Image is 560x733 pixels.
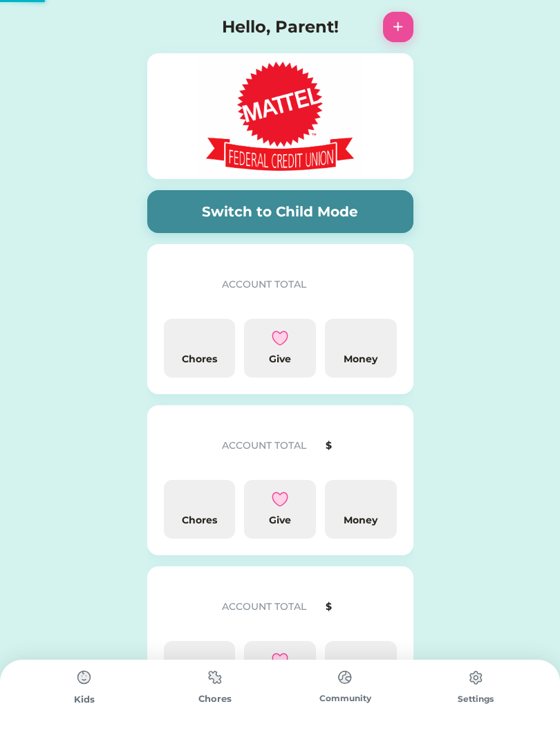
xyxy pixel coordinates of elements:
[169,513,230,528] div: Chores
[183,57,377,175] img: Mattel-Federal-Credit-Union-logo-scaled.png
[331,664,359,691] img: type%3Dchores%2C%20state%3Ddefault.svg
[353,652,369,669] img: yH5BAEAAAAALAAAAAABAAEAAAIBRAA7
[71,664,98,692] img: type%3Dchores%2C%20state%3Ddefault.svg
[201,664,229,691] img: type%3Dchores%2C%20state%3Ddefault.svg
[411,693,541,705] div: Settings
[222,277,321,292] div: ACCOUNT TOTAL
[326,438,397,453] div: $
[272,652,288,669] img: interface-favorite-heart--reward-social-rating-media-heart-it-like-favorite-love.svg
[191,652,207,669] img: yH5BAEAAAAALAAAAAABAAEAAAIBRAA7
[272,491,288,508] img: interface-favorite-heart--reward-social-rating-media-heart-it-like-favorite-love.svg
[250,513,310,528] div: Give
[164,261,208,305] img: yH5BAEAAAAALAAAAAABAAEAAAIBRAA7
[353,330,369,346] img: yH5BAEAAAAALAAAAAABAAEAAAIBRAA7
[250,352,310,366] div: Give
[164,583,208,627] img: yH5BAEAAAAALAAAAAABAAEAAAIBRAA7
[462,664,489,692] img: type%3Dchores%2C%20state%3Ddefault.svg
[222,15,339,39] h4: Hello, Parent!
[330,513,391,528] div: Money
[222,438,321,453] div: ACCOUNT TOTAL
[330,352,391,366] div: Money
[147,12,178,42] img: yH5BAEAAAAALAAAAAABAAEAAAIBRAA7
[147,190,413,233] button: Switch to Child Mode
[222,600,321,614] div: ACCOUNT TOTAL
[169,352,230,366] div: Chores
[326,600,397,614] div: $
[150,692,281,706] div: Chores
[191,491,207,508] img: yH5BAEAAAAALAAAAAABAAEAAAIBRAA7
[191,330,207,346] img: yH5BAEAAAAALAAAAAABAAEAAAIBRAA7
[272,330,288,346] img: interface-favorite-heart--reward-social-rating-media-heart-it-like-favorite-love.svg
[164,422,208,466] img: yH5BAEAAAAALAAAAAABAAEAAAIBRAA7
[383,12,413,42] button: +
[19,693,150,707] div: Kids
[353,491,369,508] img: yH5BAEAAAAALAAAAAABAAEAAAIBRAA7
[280,692,411,705] div: Community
